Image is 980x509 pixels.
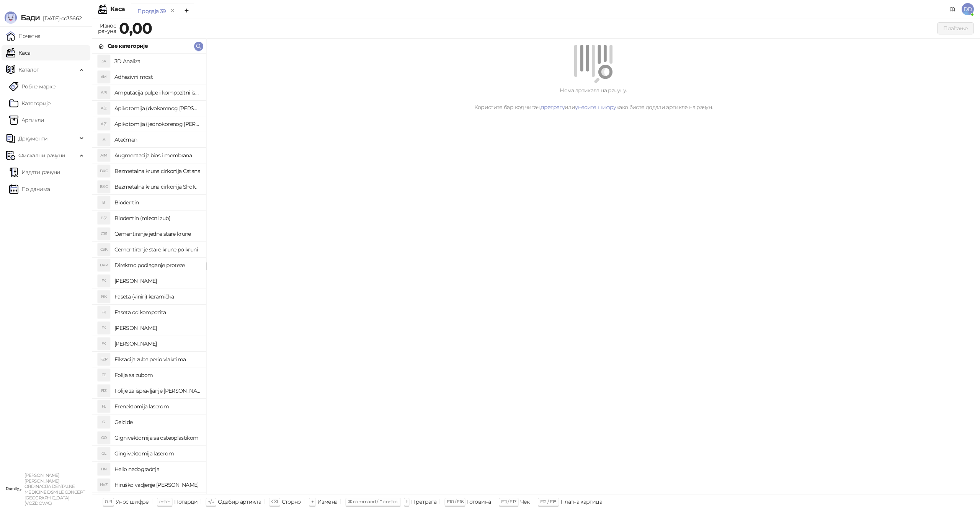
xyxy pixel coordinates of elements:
[114,228,200,240] h4: Cementiranje jedne stare krune
[98,322,110,334] div: FK
[119,19,152,38] strong: 0,00
[447,499,463,504] span: F10 / F16
[98,369,110,381] div: FZ
[541,104,565,111] a: претрагу
[218,497,261,507] div: Одабир артикла
[18,131,47,146] span: Документи
[9,113,44,128] a: ArtikliАртикли
[98,118,110,130] div: A(Z
[114,369,200,381] h4: Folija sa zubom
[114,181,200,193] h4: Bezmetalna kruna cirkonija Shofu
[114,165,200,177] h4: Bezmetalna kruna cirkonija Catana
[114,118,200,130] h4: Apikotomija (jednokorenog [PERSON_NAME])
[174,497,198,507] div: Потврди
[98,290,110,303] div: F(K
[540,499,557,504] span: F12 / F18
[114,306,200,318] h4: Faseta od kompozita
[560,497,602,507] div: Платна картица
[98,416,110,428] div: G
[96,21,118,36] div: Износ рачуна
[114,385,200,397] h4: Folije za ispravljanje [PERSON_NAME]
[114,196,200,209] h4: Biodentin
[40,15,82,22] span: [DATE]-cc35662
[575,104,616,111] a: унесите шифру
[208,499,214,504] span: ↑/↓
[98,165,110,177] div: BKC
[6,481,21,497] img: 64x64-companyLogo-1dc69ecd-cf69-414d-b06f-ef92a12a082b.jpeg
[501,499,516,504] span: F11 / F17
[114,400,200,413] h4: Frenektomija laserom
[411,497,436,507] div: Претрага
[110,6,125,12] div: Каса
[9,181,50,197] a: По данима
[9,96,51,111] a: Категорије
[116,497,149,507] div: Унос шифре
[98,134,110,146] div: A
[6,45,30,60] a: Каса
[937,22,974,34] button: Плаћање
[98,338,110,350] div: FK
[114,416,200,428] h4: Gelcide
[6,28,41,44] a: Почетна
[962,3,974,15] span: DD
[98,385,110,397] div: FIZ
[98,149,110,162] div: AIM
[114,322,200,334] h4: [PERSON_NAME]
[98,181,110,193] div: BKC
[98,479,110,491] div: HVZ
[114,212,200,224] h4: Biodentin (mlecni zub)
[282,497,301,507] div: Сторно
[317,497,337,507] div: Измена
[179,3,194,18] button: Add tab
[18,62,39,77] span: Каталог
[5,11,17,24] img: Logo
[98,275,110,287] div: FK
[406,499,407,504] span: f
[137,7,166,15] div: Продаја 39
[114,149,200,162] h4: Augmentacija,bios i membrana
[98,259,110,271] div: DPP
[114,243,200,256] h4: Cementiranje stare krune po kruni
[114,275,200,287] h4: [PERSON_NAME]
[9,165,60,180] a: Издати рачуни
[114,290,200,303] h4: Faseta (viniri) keramička
[159,499,170,504] span: enter
[98,306,110,318] div: FK
[21,13,40,22] span: Бади
[114,71,200,83] h4: Adhezivni most
[168,8,178,14] button: remove
[114,432,200,444] h4: Gignivektomija sa osteoplastikom
[114,259,200,271] h4: Direktno podlaganje proteze
[271,499,278,504] span: ⌫
[98,228,110,240] div: CJS
[114,353,200,365] h4: Fiksacija zuba perio vlaknima
[114,338,200,350] h4: [PERSON_NAME]
[114,86,200,99] h4: Amputacija pulpe i kompozitni ispun
[946,3,959,15] a: Документација
[311,499,314,504] span: +
[216,86,971,111] div: Нема артикала на рачуну. Користите бар код читач, или како бисте додали артикле на рачун.
[24,473,85,506] small: [PERSON_NAME] [PERSON_NAME] ORDINACIJA DENTALNE MEDICINE DSMILE CONCEPT [GEOGRAPHIC_DATA] (VOŽDOVAC)
[108,42,148,50] div: Све категорије
[98,212,110,224] div: B(Z
[98,102,110,114] div: A(Z
[98,55,110,67] div: 3A
[98,71,110,83] div: AM
[114,102,200,114] h4: Apikotomija (dvokorenog [PERSON_NAME])
[9,79,56,94] a: Робне марке
[98,400,110,413] div: FL
[98,432,110,444] div: GO
[98,243,110,256] div: CSK
[98,463,110,475] div: HN
[114,463,200,475] h4: Helio nadogradnja
[105,499,112,504] span: 0-9
[467,497,491,507] div: Готовина
[98,86,110,99] div: API
[348,499,399,504] span: ⌘ command / ⌃ control
[92,54,206,494] div: grid
[114,447,200,460] h4: Gingivektomija laserom
[114,479,200,491] h4: Hiruško vadjenje [PERSON_NAME]
[114,55,200,67] h4: 3D Analiza
[98,196,110,209] div: B
[98,353,110,365] div: FZP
